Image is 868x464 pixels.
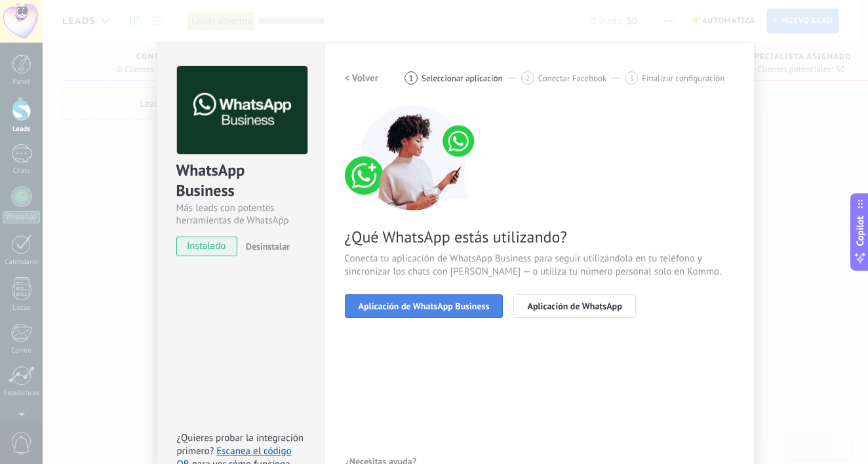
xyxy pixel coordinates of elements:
span: 2 [525,73,530,84]
span: Seleccionar aplicación [422,73,503,83]
button: Aplicación de WhatsApp Business [345,294,503,318]
img: connect number [345,106,483,210]
span: Conecta tu aplicación de WhatsApp Business para seguir utilizándola en tu teléfono y sincronizar ... [345,252,734,279]
button: Aplicación de WhatsApp [513,294,635,318]
span: Conectar Facebook [538,73,607,83]
div: WhatsApp Business [176,160,306,202]
button: < Volver [345,66,379,90]
span: Aplicación de WhatsApp [527,301,621,311]
div: Más leads con potentes herramientas de WhatsApp [176,202,306,227]
button: Desinstalar [241,237,290,256]
span: 3 [629,73,634,84]
img: logo_main.png [177,66,307,155]
span: Aplicación de WhatsApp Business [359,301,490,311]
span: Copilot [854,216,867,246]
span: 1 [409,73,414,84]
h2: < Volver [345,72,379,85]
span: ¿Qué WhatsApp estás utilizando? [345,227,734,247]
span: Desinstalar [246,241,290,252]
span: Finalizar configuración [642,73,724,83]
span: instalado [177,237,237,256]
span: ¿Quieres probar la integración primero? [177,432,304,457]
